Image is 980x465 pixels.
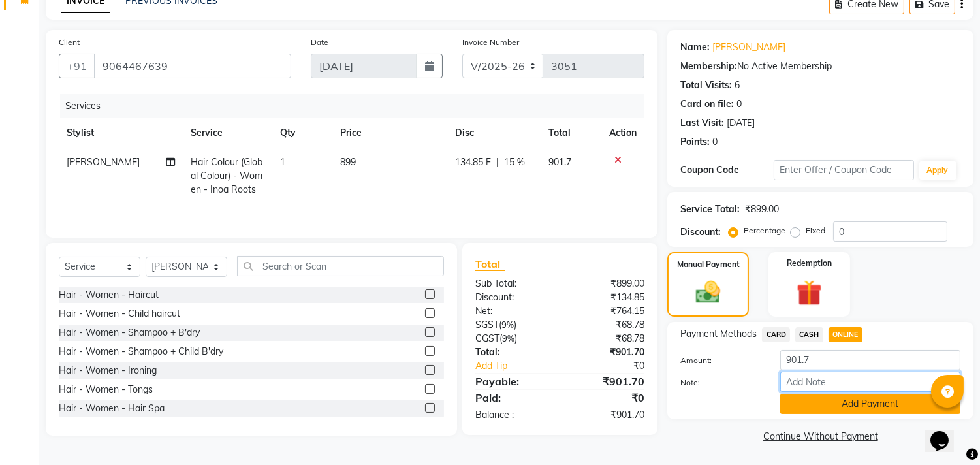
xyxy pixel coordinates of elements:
[456,155,492,169] span: 134.85 F
[601,118,644,148] th: Action
[806,225,825,236] label: Fixed
[475,257,505,271] span: Total
[311,37,328,48] label: Date
[462,37,519,48] label: Invoice Number
[272,118,332,148] th: Qty
[59,383,153,396] div: Hair - Women - Tongs
[560,374,655,389] div: ₹901.70
[560,304,655,318] div: ₹764.15
[502,333,514,344] span: 9%
[560,408,655,422] div: ₹901.70
[762,327,790,342] span: CARD
[780,350,960,370] input: Amount
[780,394,960,414] button: Add Payment
[191,156,262,195] span: Hair Colour (Global Colour) - Women - Inoa Roots
[680,327,757,341] span: Payment Methods
[237,256,444,276] input: Search or Scan
[340,156,356,168] span: 899
[670,430,971,443] a: Continue Without Payment
[94,54,291,78] input: Search by Name/Mobile/Email/Code
[789,277,830,309] img: _gift.svg
[688,278,727,306] img: _cash.svg
[59,37,80,48] label: Client
[680,78,732,92] div: Total Visits:
[59,364,157,377] div: Hair - Women - Ironing
[67,156,140,168] span: [PERSON_NAME]
[332,118,448,148] th: Price
[787,257,832,269] label: Redemption
[466,332,560,345] div: ( )
[280,156,285,168] span: 1
[919,161,956,180] button: Apply
[560,332,655,345] div: ₹68.78
[466,390,560,406] div: Paid:
[680,116,724,130] div: Last Visit:
[680,59,960,73] div: No Active Membership
[680,40,710,54] div: Name:
[59,54,95,78] button: +91
[466,291,560,304] div: Discount:
[466,318,560,332] div: ( )
[466,277,560,291] div: Sub Total:
[448,118,541,148] th: Disc
[59,118,183,148] th: Stylist
[712,40,785,54] a: [PERSON_NAME]
[60,94,654,118] div: Services
[59,288,159,302] div: Hair - Women - Haircut
[677,259,740,270] label: Manual Payment
[59,307,180,321] div: Hair - Women - Child haircut
[560,390,655,406] div: ₹0
[745,202,779,216] div: ₹899.00
[548,156,571,168] span: 901.7
[925,413,967,452] iframe: chat widget
[680,202,740,216] div: Service Total:
[466,359,576,373] a: Add Tip
[59,326,200,340] div: Hair - Women - Shampoo + B'dry
[59,345,223,359] div: Hair - Women - Shampoo + Child B'dry
[774,160,913,180] input: Enter Offer / Coupon Code
[475,332,499,344] span: CGST
[466,374,560,389] div: Payable:
[735,78,740,92] div: 6
[671,355,770,366] label: Amount:
[780,372,960,392] input: Add Note
[671,377,770,389] label: Note:
[744,225,785,236] label: Percentage
[727,116,755,130] div: [DATE]
[680,59,737,73] div: Membership:
[795,327,823,342] span: CASH
[560,277,655,291] div: ₹899.00
[680,135,710,149] div: Points:
[736,97,742,111] div: 0
[475,319,499,330] span: SGST
[183,118,273,148] th: Service
[712,135,718,149] div: 0
[59,402,165,415] div: Hair - Women - Hair Spa
[560,291,655,304] div: ₹134.85
[680,97,734,111] div: Card on file:
[680,163,774,177] div: Coupon Code
[466,345,560,359] div: Total:
[560,318,655,332] div: ₹68.78
[497,155,499,169] span: |
[466,304,560,318] div: Net:
[560,345,655,359] div: ₹901.70
[466,408,560,422] div: Balance :
[541,118,601,148] th: Total
[505,155,526,169] span: 15 %
[576,359,655,373] div: ₹0
[680,225,721,239] div: Discount:
[829,327,862,342] span: ONLINE
[501,319,514,330] span: 9%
